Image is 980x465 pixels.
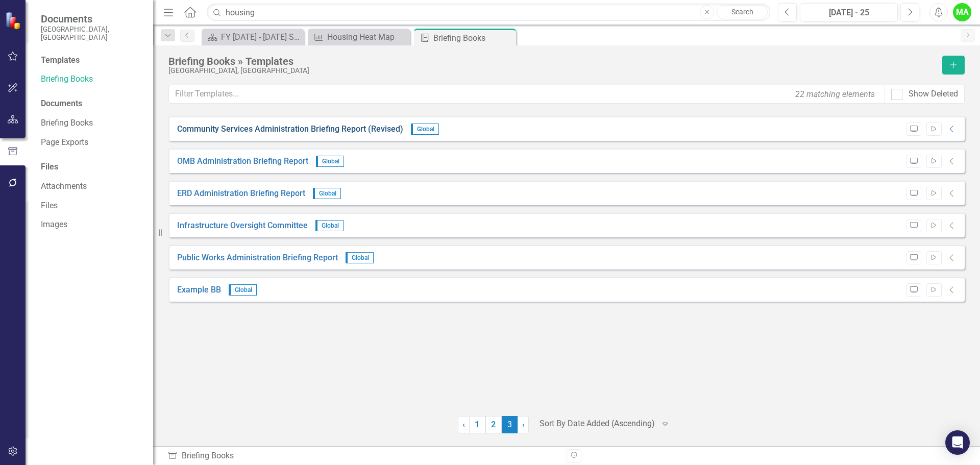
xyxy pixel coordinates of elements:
[177,284,221,296] a: Example BB
[41,13,143,25] span: Documents
[316,156,344,167] span: Global
[204,31,301,43] a: FY [DATE] - [DATE] Strategic Plan
[310,31,407,43] a: Housing Heat Map
[411,124,439,135] span: Global
[469,416,485,433] a: 1
[207,4,770,21] input: Search ClearPoint...
[327,31,407,43] div: Housing Heat Map
[41,200,143,212] a: Files
[177,156,308,167] a: OMB Administration Briefing Report
[433,32,513,44] div: Briefing Books
[945,430,970,455] div: Open Intercom Messenger
[522,420,525,429] span: ›
[177,124,403,135] a: Community Services Administration Briefing Report (Revised)
[5,12,23,30] img: ClearPoint Strategy
[793,86,877,103] div: 22 matching elements
[717,5,768,19] a: Search
[41,25,143,42] small: [GEOGRAPHIC_DATA], [GEOGRAPHIC_DATA]
[177,220,308,232] a: Infrastructure Oversight Committee
[313,188,341,199] span: Global
[41,98,143,110] div: Documents
[41,219,143,231] a: Images
[803,7,894,19] div: [DATE] - 25
[229,284,257,296] span: Global
[41,161,143,173] div: Files
[800,3,898,21] button: [DATE] - 25
[177,188,305,200] a: ERD Administration Briefing Report
[485,416,502,433] a: 2
[41,181,143,192] a: Attachments
[221,31,301,43] div: FY [DATE] - [DATE] Strategic Plan
[315,220,344,231] span: Global
[41,117,143,129] a: Briefing Books
[346,252,374,263] span: Global
[462,420,465,429] span: ‹
[41,55,143,66] div: Templates
[168,85,885,104] input: Filter Templates...
[168,56,937,67] div: Briefing Books » Templates
[953,3,971,21] button: MA
[167,450,559,462] div: Briefing Books
[909,88,958,100] div: Show Deleted
[41,74,143,85] a: Briefing Books
[502,416,518,433] span: 3
[168,67,937,75] div: [GEOGRAPHIC_DATA], [GEOGRAPHIC_DATA]
[41,137,143,149] a: Page Exports
[177,252,338,264] a: Public Works Administration Briefing Report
